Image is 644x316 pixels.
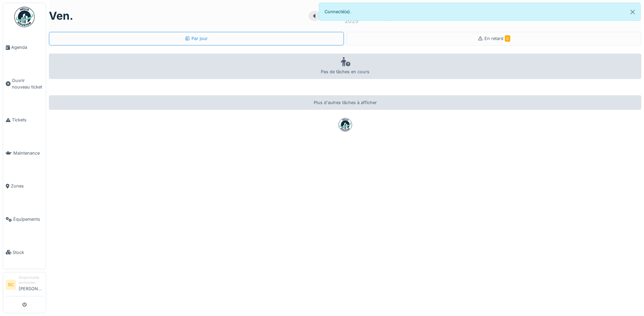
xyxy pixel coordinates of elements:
a: Ouvrir nouveau ticket [3,64,46,104]
img: badge-BVDL4wpA.svg [338,118,352,132]
span: Zones [11,183,43,189]
a: Zones [3,170,46,203]
span: Tickets [12,117,43,123]
div: 2025 [345,17,358,25]
a: Maintenance [3,137,46,170]
div: Par jour [185,35,208,42]
span: 0 [505,35,510,42]
div: Responsable technicien [19,275,43,285]
div: Plus d'autres tâches à afficher [49,95,641,110]
span: Ouvrir nouveau ticket [12,77,43,90]
li: BC [6,280,16,290]
div: Pas de tâches en cours [49,54,641,79]
a: BC Responsable technicien[PERSON_NAME] [6,275,43,296]
img: Badge_color-CXgf-gQk.svg [14,7,35,27]
button: Close [625,3,640,21]
span: Agenda [11,44,43,51]
a: Agenda [3,31,46,64]
span: Stock [13,249,43,256]
span: Maintenance [13,150,43,156]
h1: ven. [49,9,73,22]
a: Stock [3,236,46,269]
span: En retard [484,36,510,41]
div: Connecté(e). [319,3,641,21]
a: Tickets [3,103,46,137]
a: Équipements [3,203,46,236]
li: [PERSON_NAME] [19,275,43,295]
span: Équipements [13,216,43,222]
